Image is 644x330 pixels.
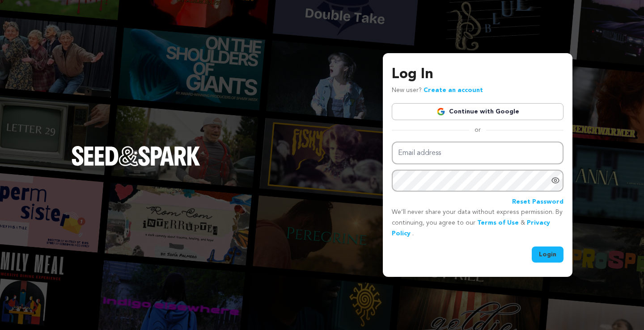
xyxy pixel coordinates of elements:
span: or [469,125,486,134]
a: Seed&Spark Homepage [72,146,200,184]
img: Seed&Spark Logo [72,146,200,166]
a: Terms of Use [477,220,519,226]
h3: Log In [392,64,563,85]
a: Privacy Policy [392,220,550,237]
a: Create an account [424,87,483,93]
a: Show password as plain text. Warning: this will display your password on the screen. [551,176,560,185]
input: Email address [392,142,563,164]
button: Login [532,246,563,263]
p: We’ll never share your data without express permission. By continuing, you agree to our & . [392,207,563,239]
p: New user? [392,85,483,96]
img: Google logo [436,107,445,116]
a: Continue with Google [392,103,563,120]
a: Reset Password [512,197,563,208]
